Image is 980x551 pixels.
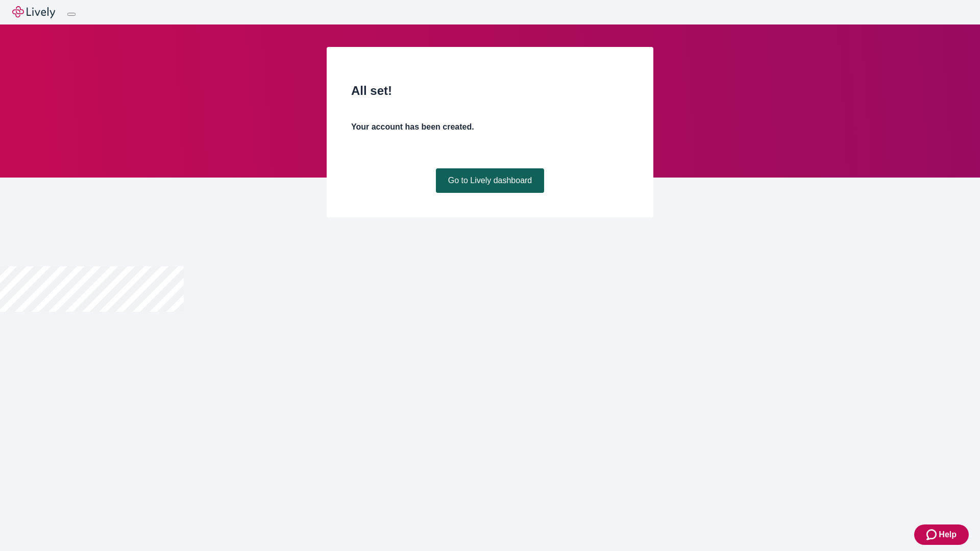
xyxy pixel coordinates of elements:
button: Log out [67,13,76,16]
svg: Zendesk support icon [926,529,939,541]
h4: Your account has been created. [351,121,629,133]
a: Go to Lively dashboard [436,168,545,193]
img: Lively [12,6,55,18]
span: Help [939,529,957,541]
button: Zendesk support iconHelp [914,524,969,545]
h2: All set! [351,82,629,100]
